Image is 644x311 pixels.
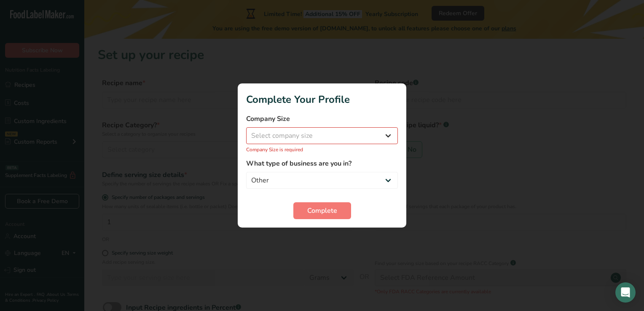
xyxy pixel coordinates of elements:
[615,282,636,303] div: Open Intercom Messenger
[246,146,398,153] p: Company Size is required
[246,158,398,169] label: What type of business are you in?
[293,202,351,219] button: Complete
[246,114,398,124] label: Company Size
[307,206,337,216] span: Complete
[246,92,398,107] h1: Complete Your Profile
